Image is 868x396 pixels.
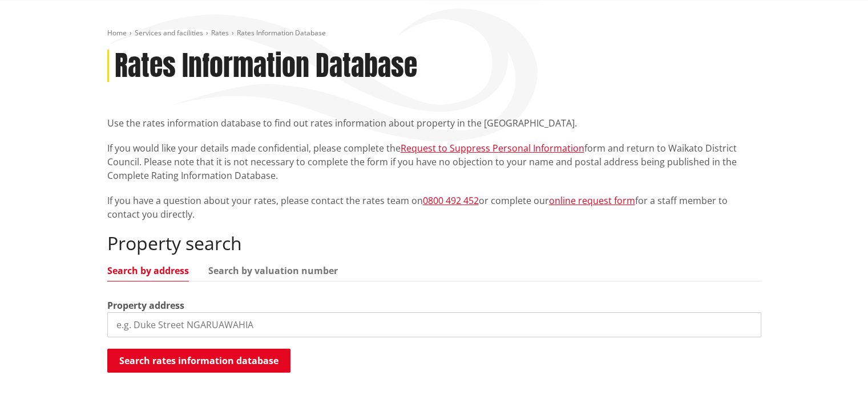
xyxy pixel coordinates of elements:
[107,349,290,373] button: Search rates information database
[423,194,479,207] a: 0800 492 452
[107,232,761,254] h2: Property search
[107,116,761,130] p: Use the rates information database to find out rates information about property in the [GEOGRAPHI...
[107,266,189,275] a: Search by address
[107,28,127,38] a: Home
[815,348,857,389] iframe: Messenger Launcher
[115,50,417,83] h1: Rates Information Database
[211,28,229,38] a: Rates
[401,142,584,154] a: Request to Suppress Personal Information
[107,194,761,221] p: If you have a question about your rates, please contact the rates team on or complete our for a s...
[135,28,203,38] a: Services and facilities
[107,299,184,312] label: Property address
[237,28,326,38] span: Rates Information Database
[107,28,761,38] nav: breadcrumb
[107,312,761,337] input: e.g. Duke Street NGARUAWAHIA
[549,194,635,207] a: online request form
[107,141,761,182] p: If you would like your details made confidential, please complete the form and return to Waikato ...
[208,266,338,275] a: Search by valuation number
